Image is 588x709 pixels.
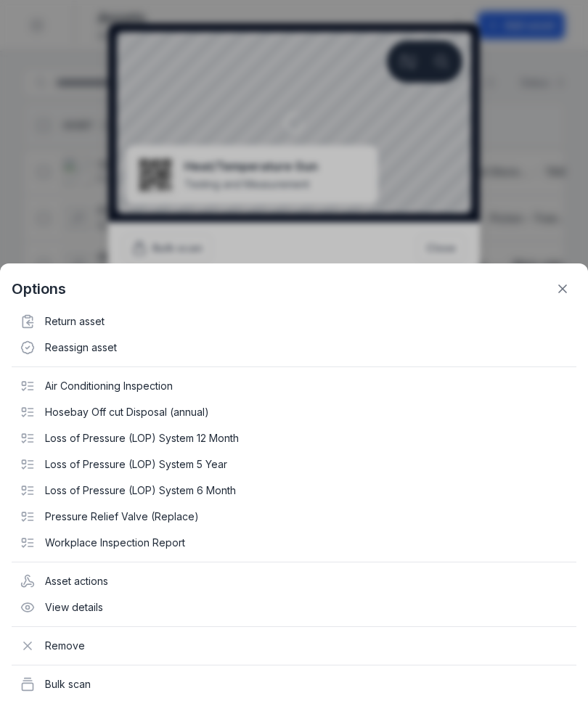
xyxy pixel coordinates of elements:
[12,308,576,335] div: Return asset
[12,478,576,504] div: Loss of Pressure (LOP) System 6 Month
[12,335,576,361] div: Reassign asset
[12,568,576,594] div: Asset actions
[12,504,576,530] div: Pressure Relief Valve (Replace)
[12,373,576,399] div: Air Conditioning Inspection
[12,279,66,299] strong: Options
[12,530,576,556] div: Workplace Inspection Report
[12,671,576,697] div: Bulk scan
[12,594,576,620] div: View details
[12,399,576,425] div: Hosebay Off cut Disposal (annual)
[12,633,576,659] div: Remove
[12,425,576,451] div: Loss of Pressure (LOP) System 12 Month
[12,451,576,478] div: Loss of Pressure (LOP) System 5 Year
